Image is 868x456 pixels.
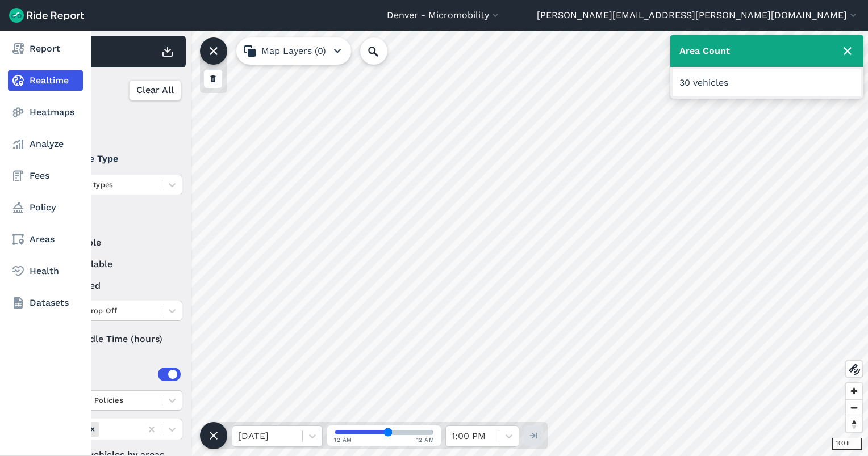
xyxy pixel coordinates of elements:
summary: Areas [46,358,181,390]
button: Map Layers (0) [236,37,351,65]
button: Clear All [129,80,181,100]
div: 30 vehicles [673,69,861,96]
button: Zoom out [846,399,862,416]
canvas: Map [36,31,868,456]
span: 12 AM [416,436,435,444]
div: Remove Areas (8) [86,422,99,436]
button: Denver - Micromobility [387,9,501,22]
label: available [46,236,182,250]
button: Reset bearing to north [846,416,862,432]
label: reserved [46,279,182,293]
summary: Vehicle Type [46,143,181,175]
a: Policy [8,197,83,218]
div: Filter [41,73,186,108]
a: Analyze [8,134,83,154]
div: Areas [61,368,181,381]
button: [PERSON_NAME][EMAIL_ADDRESS][PERSON_NAME][DOMAIN_NAME] [537,9,859,22]
span: Clear All [136,83,174,97]
a: Report [8,39,83,59]
a: Datasets [8,293,83,313]
button: Zoom in [846,383,862,399]
span: 12 AM [334,436,352,444]
a: Realtime [8,70,83,91]
div: Idle Time (hours) [46,329,182,349]
a: Areas [8,229,83,250]
label: Lime [46,120,182,134]
a: Fees [8,166,83,186]
a: Heatmaps [8,102,83,123]
summary: Status [46,204,181,236]
label: unavailable [46,257,182,271]
img: Ride Report [9,8,84,23]
div: 100 ft [832,438,862,450]
div: Area Count [670,35,863,67]
input: Search Location or Vehicles [360,37,406,65]
a: Health [8,261,83,281]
